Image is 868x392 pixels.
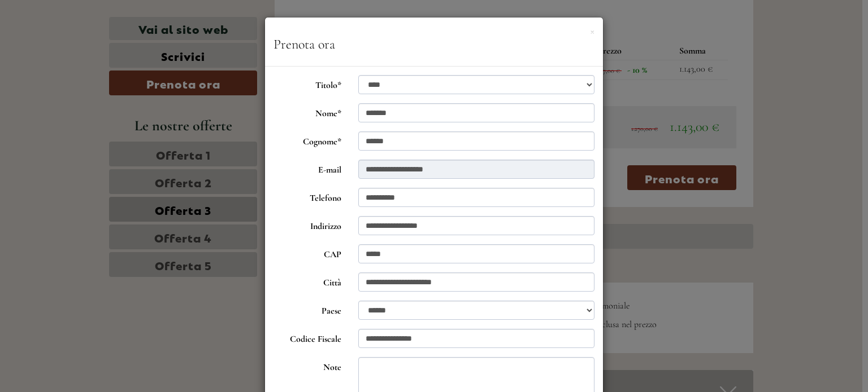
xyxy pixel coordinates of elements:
div: [GEOGRAPHIC_DATA] [17,33,151,42]
label: E-mail [265,160,350,177]
label: Nome* [265,103,350,120]
label: Indirizzo [265,216,350,233]
label: CAP [265,244,350,261]
div: martedì [197,8,249,28]
div: Buon giorno, come possiamo aiutarla? [8,30,157,65]
label: Titolo* [265,75,350,92]
button: × [590,25,594,37]
label: Cognome* [265,131,350,148]
label: Note [265,357,350,374]
label: Città [265,272,350,289]
h3: Prenota ora [274,37,594,52]
label: Telefono [265,188,350,205]
button: Invia [379,292,445,317]
label: Paese [265,301,350,318]
small: 19:10 [17,55,151,63]
label: Codice Fiscale [265,329,350,346]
